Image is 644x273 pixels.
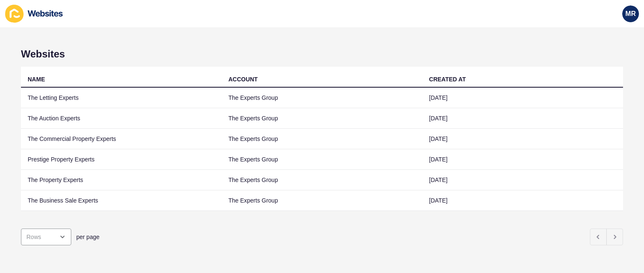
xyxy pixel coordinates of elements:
td: The Experts Group [222,129,423,149]
td: [DATE] [422,108,623,129]
td: The Experts Group [222,170,423,190]
div: CREATED AT [429,75,466,83]
div: open menu [21,229,71,245]
td: [DATE] [422,149,623,170]
td: The Commercial Property Experts [21,129,222,149]
h1: Websites [21,48,623,60]
span: per page [76,233,99,241]
td: [DATE] [422,88,623,108]
span: MR [626,10,636,18]
td: Prestige Property Experts [21,149,222,170]
td: The Experts Group [222,88,423,108]
div: ACCOUNT [229,75,258,83]
td: The Experts Group [222,108,423,129]
td: [DATE] [422,190,623,211]
td: The Experts Group [222,190,423,211]
td: The Auction Experts [21,108,222,129]
td: The Letting Experts [21,88,222,108]
td: The Property Experts [21,170,222,190]
td: The Experts Group [222,149,423,170]
td: [DATE] [422,129,623,149]
td: The Business Sale Experts [21,190,222,211]
div: NAME [28,75,45,83]
td: [DATE] [422,170,623,190]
